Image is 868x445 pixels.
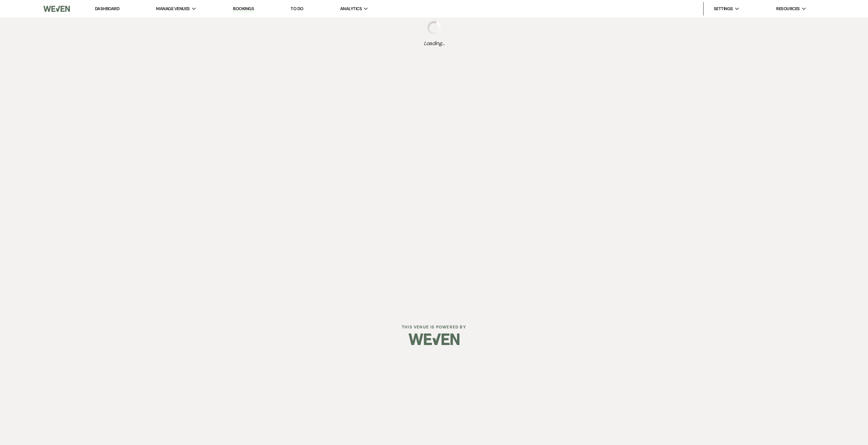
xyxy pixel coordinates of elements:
[714,5,733,12] span: Settings
[291,6,303,12] a: To Do
[409,327,459,351] img: Weven Logo
[43,2,70,16] img: Weven Logo
[424,39,445,47] span: Loading...
[340,5,362,12] span: Analytics
[156,5,190,12] span: Manage Venues
[233,6,254,12] a: Bookings
[427,21,441,35] img: loading spinner
[95,6,119,12] a: Dashboard
[776,5,800,12] span: Resources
